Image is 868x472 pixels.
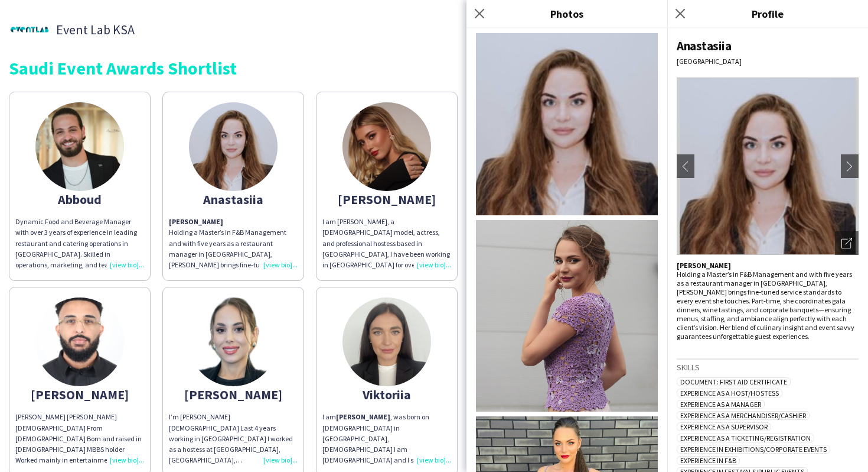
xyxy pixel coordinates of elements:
span: Experience as a Host/Hostess [677,389,782,397]
div: Open photos pop-in [835,231,859,255]
img: thumb-68af0f41afaf8.jpeg [35,102,124,191]
div: [GEOGRAPHIC_DATA] [677,57,859,66]
span: Experience as a Merchandiser/Cashier [677,411,810,420]
img: Crew photo 1112732 [476,220,658,412]
span: Experience in F&B [677,456,740,465]
div: I’m [PERSON_NAME] [DEMOGRAPHIC_DATA] Last 4 years working in [GEOGRAPHIC_DATA] I worked as a host... [169,412,298,465]
div: [PERSON_NAME] [15,389,144,400]
img: thumb-68af0d94421ea.jpg [189,102,278,191]
div: Abboud [15,194,144,205]
b: [PERSON_NAME] [336,412,390,421]
strong: [PERSON_NAME] [169,217,223,226]
p: Holding a Master’s in F&B Management and with five years as a restaurant manager in [GEOGRAPHIC_D... [169,216,298,270]
div: Viktoriia [322,389,451,400]
div: I am [PERSON_NAME], a [DEMOGRAPHIC_DATA] model, actress, and professional hostess based in [GEOGR... [322,216,451,270]
img: Crew avatar or photo [677,77,859,255]
img: thumb-68af0adf58264.jpeg [189,298,278,386]
img: thumb-85986b4a-8f50-466f-a43c-0380fde86aba.jpg [9,9,50,50]
h3: Profile [667,6,868,21]
div: Dynamic Food and Beverage Manager with over 3 years of experience in leading restaurant and cater... [15,216,144,270]
img: thumb-68b016c7cdfa4.jpeg [342,298,431,386]
div: [PERSON_NAME] [169,389,298,400]
p: Holding a Master’s in F&B Management and with five years as a restaurant manager in [GEOGRAPHIC_D... [677,261,859,341]
div: [PERSON_NAME] [PERSON_NAME] [DEMOGRAPHIC_DATA] From [DEMOGRAPHIC_DATA] Born and raised in [DEMOGR... [15,412,144,465]
img: thumb-63c2ec5856aa2.jpeg [342,102,431,191]
div: Anastasiia [169,194,298,205]
span: I am [322,412,336,421]
span: Experience as a Ticketing/Registration [677,434,814,442]
span: Experience as a Manager [677,400,765,409]
img: Crew photo 0 [476,33,658,215]
img: thumb-68aafad417804.jpeg [35,298,124,386]
span: Document: First Aid Certificate [677,377,791,386]
h3: Photos [466,6,667,21]
span: Experience in Exhibitions/Corporate Events [677,445,830,454]
div: Anastasiia [677,38,859,54]
span: Experience as a Supervisor [677,422,771,431]
h3: Skills [677,362,859,373]
span: Event Lab KSA [56,24,135,35]
strong: [PERSON_NAME] [677,261,731,270]
div: Saudi Event Awards Shortlist [9,59,859,77]
div: , was born on [DEMOGRAPHIC_DATA] in [GEOGRAPHIC_DATA],[DEMOGRAPHIC_DATA] I am [DEMOGRAPHIC_DATA] ... [322,412,451,465]
div: [PERSON_NAME] [322,194,451,205]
